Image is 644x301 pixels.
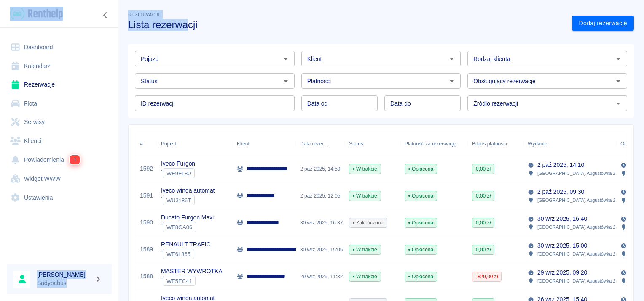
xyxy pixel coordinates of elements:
[163,197,194,203] span: WU3186T
[161,132,176,156] div: Pojazd
[349,219,387,227] span: Zakończona
[7,75,112,94] a: Rezerwacje
[161,159,195,168] p: Iveco Furgon
[70,155,80,164] span: 1
[237,132,250,156] div: Klient
[405,165,437,173] span: Opłacona
[163,224,196,230] span: WE8GA06
[161,249,211,259] div: `
[7,150,112,169] a: Powiadomienia1
[296,182,345,209] div: 2 paź 2025, 12:05
[163,251,194,257] span: WE6L865
[161,267,222,276] p: MASTER WYWROTKA
[528,132,547,156] div: Wydanie
[405,192,437,200] span: Opłacona
[400,132,468,156] div: Płatność za rezerwację
[547,138,559,150] button: Sort
[523,132,616,156] div: Wydanie
[157,132,233,156] div: Pojazd
[233,132,296,156] div: Klient
[329,138,341,150] button: Sort
[136,132,157,156] div: #
[280,75,292,87] button: Otwórz
[296,209,345,236] div: 30 wrz 2025, 16:37
[7,7,63,21] a: Renthelp logo
[472,132,507,156] div: Bilans płatności
[349,132,363,156] div: Status
[537,196,621,204] p: [GEOGRAPHIC_DATA] , Augustówka 22A
[384,95,461,111] input: DD.MM.YYYY
[537,277,621,285] p: [GEOGRAPHIC_DATA] , Augustówka 22A
[537,241,587,250] p: 30 wrz 2025, 15:00
[537,268,587,277] p: 29 wrz 2025, 09:20
[161,240,211,249] p: RENAULT TRAFIC
[280,53,292,65] button: Otwórz
[468,132,523,156] div: Bilans płatności
[349,273,381,280] span: W trakcie
[140,164,153,173] a: 1592
[472,219,494,227] span: 0,00 zł
[128,12,161,17] span: Rezerwacje
[537,223,621,231] p: [GEOGRAPHIC_DATA] , Augustówka 22A
[349,192,381,200] span: W trakcie
[537,214,587,223] p: 30 wrz 2025, 16:40
[472,273,501,280] span: -829,00 zł
[405,132,456,156] div: Płatność za rezerwację
[161,195,215,205] div: `
[7,57,112,76] a: Kalendarz
[405,273,437,280] span: Opłacona
[296,132,345,156] div: Data rezerwacji
[572,16,634,31] a: Dodaj rezerwację
[7,113,112,132] a: Serwisy
[161,213,214,222] p: Ducato Furgon Maxi
[140,272,153,281] a: 1588
[163,278,195,284] span: WE5EC41
[140,191,153,200] a: 1591
[140,245,153,254] a: 1589
[161,276,222,286] div: `
[161,186,215,195] p: Iveco winda automat
[537,169,621,177] p: [GEOGRAPHIC_DATA] , Augustówka 22A
[10,7,63,21] img: Renthelp logo
[405,219,437,227] span: Opłacona
[128,19,565,31] h3: Lista rezerwacji
[612,98,624,109] button: Otwórz
[140,132,143,156] div: #
[446,53,458,65] button: Otwórz
[405,246,437,253] span: Opłacona
[345,132,400,156] div: Status
[161,168,195,178] div: `
[349,246,381,253] span: W trakcie
[537,161,584,169] p: 2 paź 2025, 14:10
[446,75,458,87] button: Otwórz
[7,94,112,113] a: Flota
[296,236,345,263] div: 30 wrz 2025, 15:05
[612,75,624,87] button: Otwórz
[296,156,345,182] div: 2 paź 2025, 14:59
[472,192,494,200] span: 0,00 zł
[7,188,112,207] a: Ustawienia
[537,250,621,258] p: [GEOGRAPHIC_DATA] , Augustówka 22A
[612,53,624,65] button: Otwórz
[537,187,584,196] p: 2 paź 2025, 09:30
[349,165,381,173] span: W trakcie
[7,132,112,150] a: Klienci
[37,270,91,279] h6: [PERSON_NAME]
[472,165,494,173] span: 0,00 zł
[300,132,329,156] div: Data rezerwacji
[7,38,112,57] a: Dashboard
[163,170,194,177] span: WE9FL80
[140,218,153,227] a: 1590
[37,279,91,288] p: Sadybabus
[296,263,345,290] div: 29 wrz 2025, 11:32
[472,246,494,253] span: 0,00 zł
[301,95,378,111] input: DD.MM.YYYY
[99,10,112,21] button: Zwiń nawigację
[7,169,112,188] a: Widget WWW
[161,222,214,232] div: `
